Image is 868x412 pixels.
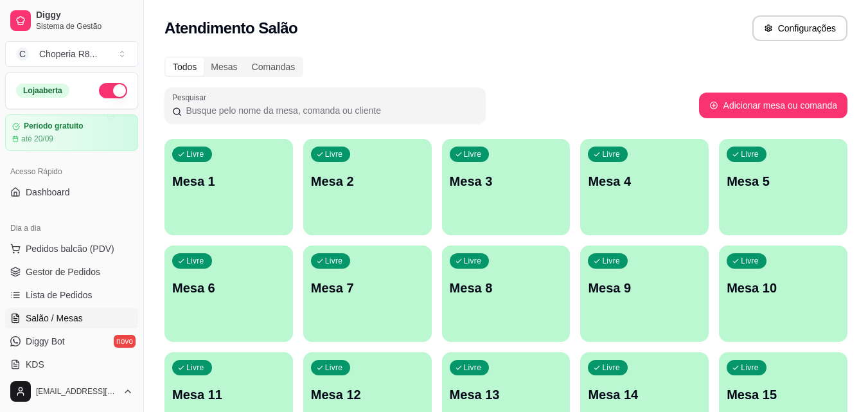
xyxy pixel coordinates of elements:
p: Mesa 14 [588,386,701,404]
p: Livre [602,256,620,266]
p: Mesa 6 [172,279,285,297]
span: Pedidos balcão (PDV) [26,242,114,255]
button: LivreMesa 4 [580,139,709,235]
p: Livre [464,149,482,159]
span: Salão / Mesas [26,312,83,325]
button: LivreMesa 7 [303,246,432,342]
span: Lista de Pedidos [26,289,93,301]
span: Diggy [36,10,133,21]
p: Mesa 8 [450,279,563,297]
p: Mesa 3 [450,172,563,190]
span: Gestor de Pedidos [26,265,100,278]
a: Período gratuitoaté 20/09 [5,114,138,151]
a: Dashboard [5,182,138,202]
div: Mesas [204,58,244,76]
h2: Atendimento Salão [164,18,297,39]
p: Mesa 12 [311,386,424,404]
p: Mesa 7 [311,279,424,297]
p: Livre [741,256,759,266]
a: Salão / Mesas [5,308,138,328]
button: Configurações [752,15,847,41]
button: LivreMesa 6 [164,246,293,342]
span: KDS [26,358,44,371]
article: Período gratuito [24,121,84,131]
label: Pesquisar [172,92,211,103]
div: Todos [166,58,204,76]
button: Select a team [5,41,138,67]
div: Comandas [245,58,303,76]
button: [EMAIL_ADDRESS][DOMAIN_NAME] [5,376,138,407]
div: Dia a dia [5,218,138,238]
span: Dashboard [26,186,70,199]
article: até 20/09 [21,134,53,144]
p: Mesa 1 [172,172,285,190]
a: DiggySistema de Gestão [5,5,138,36]
button: LivreMesa 10 [719,246,847,342]
div: Loja aberta [16,84,69,98]
p: Livre [325,363,343,373]
p: Livre [602,149,620,159]
button: LivreMesa 1 [164,139,293,235]
div: Choperia R8 ... [39,48,97,60]
a: KDS [5,354,138,375]
p: Mesa 10 [727,279,840,297]
a: Lista de Pedidos [5,285,138,305]
p: Livre [186,256,204,266]
p: Livre [464,256,482,266]
button: Pedidos balcão (PDV) [5,238,138,259]
p: Livre [602,363,620,373]
p: Mesa 15 [727,386,840,404]
p: Livre [741,363,759,373]
button: LivreMesa 5 [719,139,847,235]
button: LivreMesa 8 [442,246,571,342]
span: [EMAIL_ADDRESS][DOMAIN_NAME] [36,386,118,397]
a: Diggy Botnovo [5,331,138,352]
p: Livre [186,149,204,159]
div: Acesso Rápido [5,161,138,182]
p: Livre [186,363,204,373]
p: Livre [464,363,482,373]
span: Sistema de Gestão [36,21,133,31]
p: Mesa 2 [311,172,424,190]
button: Alterar Status [99,83,127,98]
span: Diggy Bot [26,335,65,348]
p: Mesa 13 [450,386,563,404]
button: LivreMesa 9 [580,246,709,342]
button: LivreMesa 3 [442,139,571,235]
a: Gestor de Pedidos [5,262,138,282]
p: Mesa 9 [588,279,701,297]
p: Livre [325,149,343,159]
p: Livre [741,149,759,159]
button: Adicionar mesa ou comanda [699,93,847,118]
p: Mesa 5 [727,172,840,190]
input: Pesquisar [182,104,478,117]
p: Livre [325,256,343,266]
p: Mesa 11 [172,386,285,404]
span: C [16,48,29,60]
p: Mesa 4 [588,172,701,190]
button: LivreMesa 2 [303,139,432,235]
